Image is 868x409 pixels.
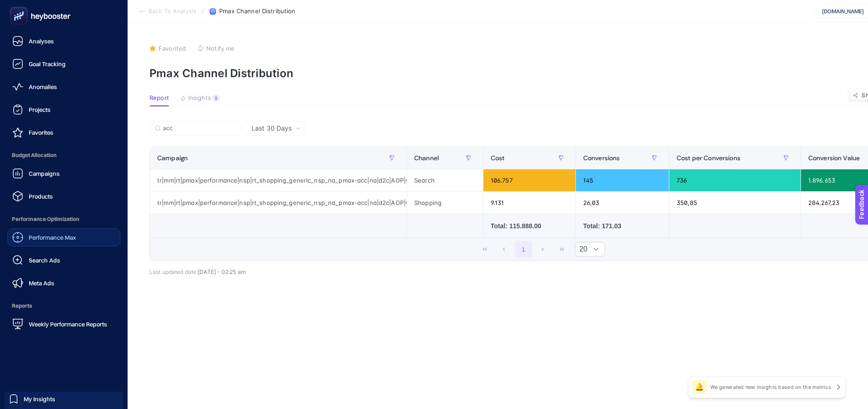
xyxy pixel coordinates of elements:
span: Conversion Value [808,154,860,162]
a: My Insights [5,392,123,406]
div: 736 [669,169,801,191]
a: Favorites [7,123,120,142]
div: 106.757 [483,169,575,191]
span: Last updated date: [149,268,198,275]
a: Anomalies [7,78,120,96]
div: Total: 115.888.00 [491,221,568,231]
span: Insights [188,94,211,102]
button: 1 [515,241,532,258]
span: Pmax Channel Distribution [219,8,295,15]
span: Cost per Conversions [677,154,740,162]
button: Favorited [149,45,186,52]
div: 9.131 [483,192,575,214]
span: Campaign [157,154,188,162]
a: Campaigns [7,164,120,183]
span: Performance Max [29,234,76,241]
span: Channel [414,154,439,162]
a: Meta Ads [7,274,120,292]
div: tr|mm|rt|pmax|performance|nsp|rt_shopping_generic_nsp_na_pmax-acc|na|d2c|AOP|OSB0002ISO [150,192,406,214]
span: Meta Ads [29,279,54,287]
span: [DATE]・02:25 am [198,268,246,275]
a: Analyses [7,32,120,50]
button: Notify me [197,45,235,52]
span: Search Ads [29,257,60,264]
span: Favorites [29,129,53,136]
span: Campaigns [29,170,60,177]
span: Notify me [206,45,235,52]
div: 350,85 [669,192,801,214]
span: Conversions [583,154,620,162]
span: Performance Optimization [7,210,120,228]
div: tr|mm|rt|pmax|performance|nsp|rt_shopping_generic_nsp_na_pmax-acc|na|d2c|AOP|OSB0002ISO [150,169,406,191]
div: 26,03 [576,192,669,214]
span: Analyses [29,37,54,45]
a: Products [7,187,120,205]
span: Budget Allocation [7,146,120,164]
span: Rows per page [575,242,587,256]
a: Projects [7,100,120,119]
span: Back To Analysis [149,8,196,15]
span: Weekly Performance Reports [29,320,107,328]
span: Goal Tracking [29,60,66,68]
span: Feedback [5,3,35,10]
div: Shopping [407,192,483,214]
div: Search [407,169,483,191]
div: 145 [576,169,669,191]
span: / [202,7,204,15]
span: Projects [29,106,51,113]
span: Report [149,94,169,102]
input: Search [163,125,235,132]
a: Search Ads [7,251,120,269]
span: Anomalies [29,83,57,90]
a: Goal Tracking [7,55,120,73]
a: Weekly Performance Reports [7,315,120,333]
span: Reports [7,297,120,315]
span: Last 30 Days [252,124,292,133]
span: Favorited [159,45,186,52]
a: Performance Max [7,228,120,246]
span: My Insights [24,395,55,403]
div: Total: 171.03 [583,221,662,231]
span: Cost [491,154,505,162]
div: 9 [213,94,220,102]
span: Products [29,193,53,200]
